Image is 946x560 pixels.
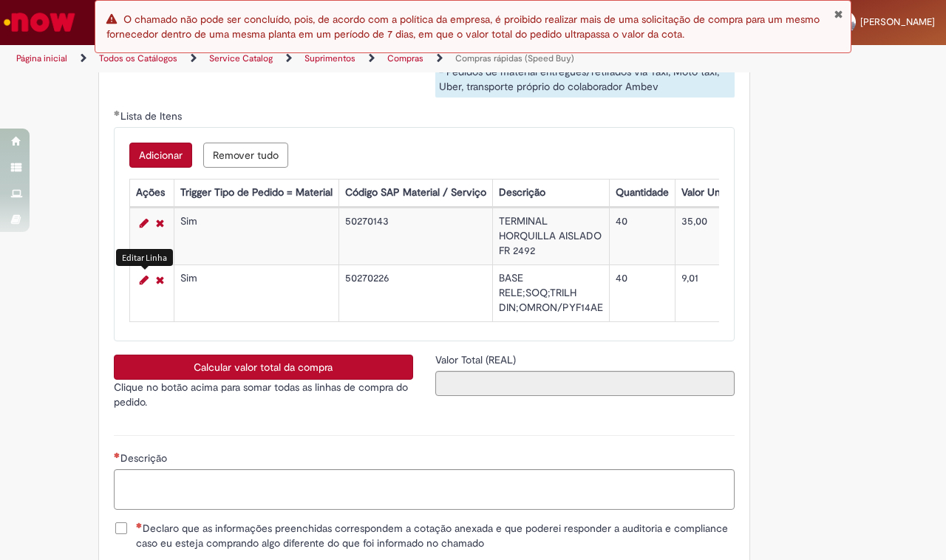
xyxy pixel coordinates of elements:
img: ServiceNow [1,7,78,37]
input: Valor Total (REAL) [435,371,735,396]
button: Remove all rows for Lista de Itens [203,143,288,168]
td: 40 [609,208,675,265]
span: Declaro que as informações preenchidas correspondem a cotação anexada e que poderei responder a a... [136,521,735,550]
textarea: Descrição [114,469,735,510]
td: BASE RELE;SOQ;TRILH DIN;OMRON/PYF14AE [492,265,609,322]
td: 50270226 [338,265,492,322]
td: Sim [174,265,338,322]
button: Add a row for Lista de Itens [129,143,192,168]
td: 35,00 [675,208,749,265]
a: Remover linha 1 [152,214,168,232]
th: Quantidade [609,180,675,207]
ul: Trilhas de página [11,45,619,72]
span: Somente leitura - Valor Total (REAL) [435,353,519,366]
a: Service Catalog [209,52,273,64]
td: 9,01 [675,265,749,322]
span: Obrigatório Preenchido [114,110,120,116]
a: Editar Linha 2 [136,271,152,289]
th: Descrição [492,180,609,207]
td: Sim [174,208,338,265]
a: Todos os Catálogos [99,52,177,64]
a: Remover linha 2 [152,271,168,289]
th: Código SAP Material / Serviço [338,180,492,207]
div: Editar Linha [116,249,173,266]
span: Necessários [114,452,120,458]
div: - Pedidos de material entregues/retirados via Taxi, Moto taxi, Uber, transporte próprio do colabo... [435,61,735,98]
span: O chamado não pode ser concluído, pois, de acordo com a política da empresa, é proibido realizar ... [106,13,820,41]
span: [PERSON_NAME] [860,16,935,28]
p: Clique no botão acima para somar todas as linhas de compra do pedido. [114,380,413,409]
button: Fechar Notificação [834,8,843,20]
td: TERMINAL HORQUILLA AISLADO FR 2492 [492,208,609,265]
a: Compras rápidas (Speed Buy) [455,52,574,64]
th: Ações [129,180,174,207]
th: Valor Unitário [675,180,749,207]
a: Editar Linha 1 [136,214,152,232]
span: Descrição [120,451,170,465]
td: 40 [609,265,675,322]
a: Página inicial [16,52,67,64]
th: Trigger Tipo de Pedido = Material [174,180,338,207]
a: Compras [387,52,423,64]
a: Suprimentos [304,52,355,64]
td: 50270143 [338,208,492,265]
label: Somente leitura - Valor Total (REAL) [435,352,519,367]
button: Calcular valor total da compra [114,355,413,380]
span: Necessários [136,522,143,528]
span: Lista de Itens [120,109,185,123]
